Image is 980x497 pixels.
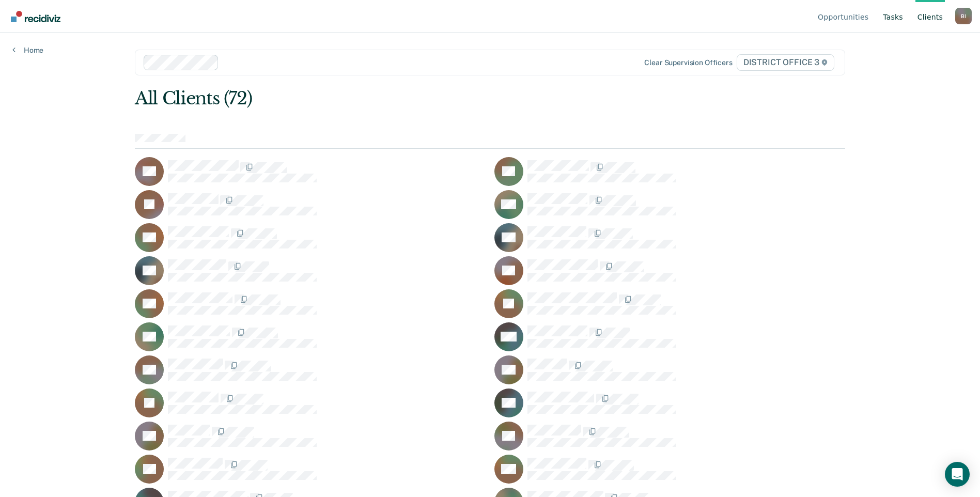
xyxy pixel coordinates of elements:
[737,54,834,71] span: DISTRICT OFFICE 3
[135,88,703,109] div: All Clients (72)
[955,8,972,24] button: Profile dropdown button
[644,58,732,67] div: Clear supervision officers
[11,11,60,22] img: Recidiviz
[945,462,970,487] div: Open Intercom Messenger
[955,8,972,24] div: B I
[12,45,43,55] a: Home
